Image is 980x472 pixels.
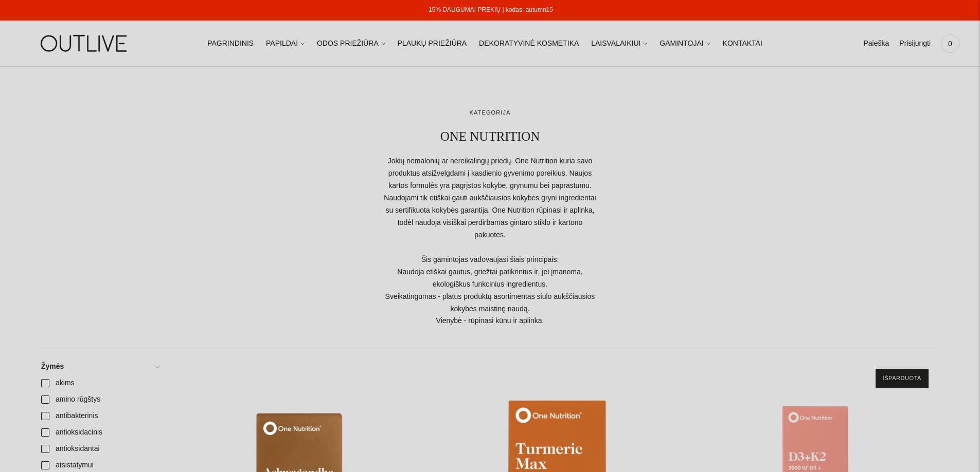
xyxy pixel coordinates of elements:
[660,32,710,55] a: GAMINTOJAI
[35,424,165,441] a: antioksidacinis
[21,26,149,61] img: OUTLIVE
[35,358,165,375] a: Žymės
[35,375,165,391] a: akims
[426,6,553,13] a: -15% DAUGUMAI PREKIŲ | kodas: autumn15
[591,32,647,55] a: LAISVALAIKIUI
[723,32,762,55] a: KONTAKTAI
[479,32,579,55] a: DEKORATYVINĖ KOSMETIKA
[863,32,889,55] a: Paieška
[35,408,165,424] a: antibakterinis
[398,32,467,55] a: PLAUKŲ PRIEŽIŪRA
[941,32,959,55] a: 0
[35,441,165,457] a: antioksidantai
[317,32,385,55] a: ODOS PRIEŽIŪRA
[35,391,165,408] a: amino rūgštys
[207,32,254,55] a: PAGRINDINIS
[266,32,305,55] a: PAPILDAI
[899,32,931,55] a: Prisijungti
[943,36,957,51] span: 0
